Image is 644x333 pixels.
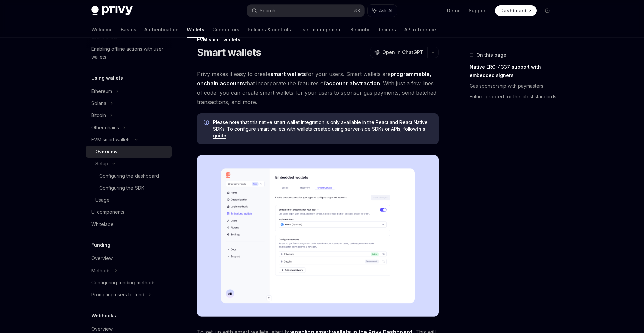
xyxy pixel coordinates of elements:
[326,80,380,87] a: account abstraction
[86,252,172,265] a: Overview
[91,325,113,333] div: Overview
[204,120,210,126] svg: Info
[95,160,108,168] div: Setup
[299,21,342,38] a: User management
[447,7,461,14] a: Demo
[86,206,172,218] a: UI components
[379,7,392,14] span: Ask AI
[91,6,133,15] img: dark logo
[197,69,439,107] span: Privy makes it easy to create for your users. Smart wallets are that incorporate the features of ...
[213,119,432,139] span: Please note that this native smart wallet integration is only available in the React and React Na...
[469,7,487,14] a: Support
[377,21,396,38] a: Recipes
[91,254,113,263] div: Overview
[91,45,168,61] div: Enabling offline actions with user wallets
[91,220,115,228] div: Whitelabel
[470,91,558,102] a: Future-proofed for the latest standards
[368,5,397,17] button: Ask AI
[260,7,278,15] div: Search...
[404,21,436,38] a: API reference
[95,196,110,204] div: Usage
[470,81,558,91] a: Gas sponsorship with paymasters
[370,47,427,58] button: Open in ChatGPT
[476,51,506,59] span: On this page
[270,70,306,77] strong: smart wallets
[91,241,110,249] h5: Funding
[91,279,156,287] div: Configuring funding methods
[91,291,144,299] div: Prompting users to fund
[91,136,131,144] div: EVM smart wallets
[91,21,113,38] a: Welcome
[91,99,106,107] div: Solana
[197,155,439,317] img: Sample enable smart wallets
[353,8,360,13] span: ⌘ K
[91,124,119,132] div: Other chains
[212,21,239,38] a: Connectors
[86,182,172,194] a: Configuring the SDK
[99,172,159,180] div: Configuring the dashboard
[86,194,172,206] a: Usage
[99,184,144,192] div: Configuring the SDK
[247,5,364,17] button: Search...⌘K
[86,170,172,182] a: Configuring the dashboard
[86,218,172,230] a: Whitelabel
[91,111,106,120] div: Bitcoin
[91,267,111,275] div: Methods
[144,21,179,38] a: Authentication
[86,43,172,63] a: Enabling offline actions with user wallets
[350,21,369,38] a: Security
[382,49,423,56] span: Open in ChatGPT
[95,148,118,156] div: Overview
[187,21,204,38] a: Wallets
[500,7,526,14] span: Dashboard
[91,208,124,216] div: UI components
[91,74,123,82] h5: Using wallets
[542,5,553,16] button: Toggle dark mode
[91,312,116,320] h5: Webhooks
[121,21,136,38] a: Basics
[495,5,537,16] a: Dashboard
[197,46,261,58] h1: Smart wallets
[197,36,439,43] div: EVM smart wallets
[86,146,172,158] a: Overview
[91,87,112,95] div: Ethereum
[248,21,291,38] a: Policies & controls
[470,62,558,81] a: Native ERC-4337 support with embedded signers
[86,277,172,289] a: Configuring funding methods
